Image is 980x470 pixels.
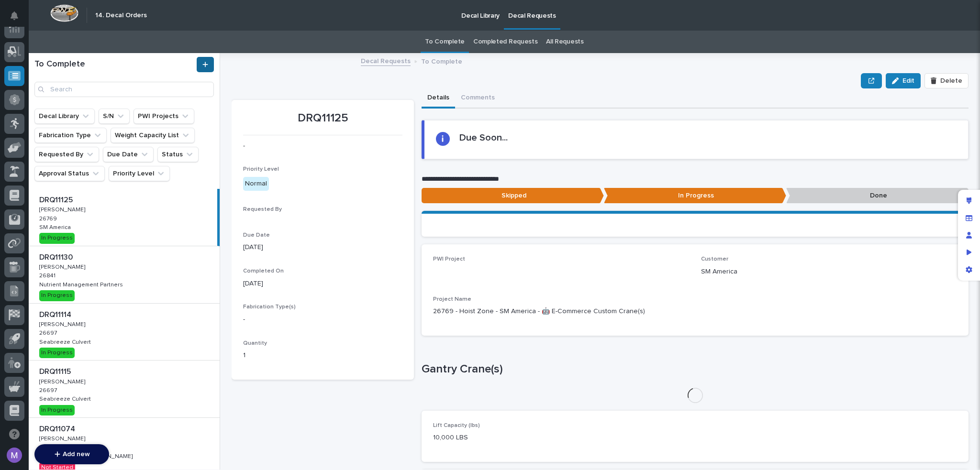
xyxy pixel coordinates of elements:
[940,77,962,85] span: Delete
[243,304,296,310] span: Fabrication Type(s)
[422,188,604,204] p: Skipped
[6,225,56,242] a: 📖Help Docs
[19,229,52,238] span: Help Docs
[243,315,402,325] p: -
[103,147,154,162] button: Due Date
[243,279,402,289] p: [DATE]
[39,251,75,262] p: DRQ11130
[39,308,73,319] p: DRQ11114
[422,362,969,376] h1: Gantry Crane(s)
[34,82,214,97] input: Search
[459,132,508,143] h2: Due Soon...
[39,365,73,376] p: DRQ11115
[10,53,174,68] p: How can we help?
[95,252,116,259] span: Pylon
[34,128,107,143] button: Fabrication Type
[243,242,402,252] p: [DATE]
[29,304,220,361] a: DRQ11114DRQ11114 [PERSON_NAME][PERSON_NAME] 2669726697 Seabreeze CulvertSeabreeze Culvert In Prog...
[163,109,174,120] button: Start new chat
[29,246,220,304] a: DRQ11130DRQ11130 [PERSON_NAME][PERSON_NAME] 2684126841 Nutrient Management PartnersNutrient Manag...
[243,268,284,274] span: Completed On
[960,209,978,227] div: Manage fields and data
[10,230,17,237] div: 📖
[243,177,269,191] div: Normal
[39,443,58,451] p: 26567
[924,73,969,88] button: Delete
[134,109,194,124] button: PWI Projects
[67,251,116,259] a: Powered byPylon
[886,73,921,88] button: Edit
[39,194,75,205] p: DRQ11125
[10,139,64,147] div: Past conversations
[99,109,130,124] button: S/N
[39,394,93,403] p: Seabreeze Culvert
[34,147,99,162] button: Requested By
[79,163,83,171] span: •
[29,189,220,246] a: DRQ11125DRQ11125 [PERSON_NAME][PERSON_NAME] 2676926769 SM AmericaSM America In Progress
[34,444,109,464] button: Add new
[39,405,75,415] div: In Progress
[34,59,195,70] h1: To Complete
[10,9,29,28] img: Stacker
[960,244,978,261] div: Preview as
[421,55,462,66] p: To Complete
[39,319,87,328] p: [PERSON_NAME]
[39,290,75,301] div: In Progress
[455,88,501,109] button: Comments
[157,147,199,162] button: Status
[4,424,24,444] button: Open support chat
[422,88,455,109] button: Details
[39,385,59,394] p: 26697
[39,214,59,222] p: 26769
[39,423,77,434] p: DRQ11074
[243,111,402,125] p: DRQ11125
[433,296,471,302] span: Project Name
[39,280,125,288] p: Nutrient Management Partners
[960,261,978,278] div: App settings
[243,166,279,172] span: Priority Level
[10,154,25,169] img: Brittany
[10,38,174,53] p: Welcome 👋
[902,77,914,85] span: Edit
[546,31,583,53] a: All Requests
[111,128,195,143] button: Weight Capacity List
[243,141,402,151] p: -
[34,109,95,124] button: Decal Library
[30,163,78,171] span: [PERSON_NAME]
[109,166,170,181] button: Priority Level
[33,116,134,123] div: We're offline, we will be back soon!
[10,106,27,123] img: 1736555164131-43832dd5-751b-4058-ba23-39d91318e5a0
[604,188,786,204] p: In Progress
[960,192,978,209] div: Edit layout
[786,188,969,204] p: Done
[39,434,87,442] p: [PERSON_NAME]
[361,55,411,66] a: Decal Requests
[39,377,87,385] p: [PERSON_NAME]
[473,31,537,53] a: Completed Requests
[701,256,728,262] span: Customer
[30,189,78,197] span: [PERSON_NAME]
[701,267,958,277] p: SM America
[34,166,105,181] button: Approval Status
[4,6,24,26] button: Notifications
[243,207,282,212] span: Requested By
[243,350,402,361] p: 1
[960,227,978,244] div: Manage users
[39,262,87,271] p: [PERSON_NAME]
[79,189,83,197] span: •
[39,348,75,358] div: In Progress
[39,233,75,243] div: In Progress
[243,340,267,346] span: Quantity
[95,11,147,20] h2: 14. Decal Orders
[10,180,25,195] img: Matthew Hall
[425,31,465,53] a: To Complete
[433,256,465,262] span: PWI Project
[50,4,78,22] img: Workspace Logo
[433,306,957,317] p: 26769 - Hoist Zone - SM America - 🤖 E-Commerce Custom Crane(s)
[85,189,104,197] span: [DATE]
[39,222,73,231] p: SM America
[12,11,24,27] div: Notifications
[148,137,174,149] button: See all
[85,163,104,171] span: [DATE]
